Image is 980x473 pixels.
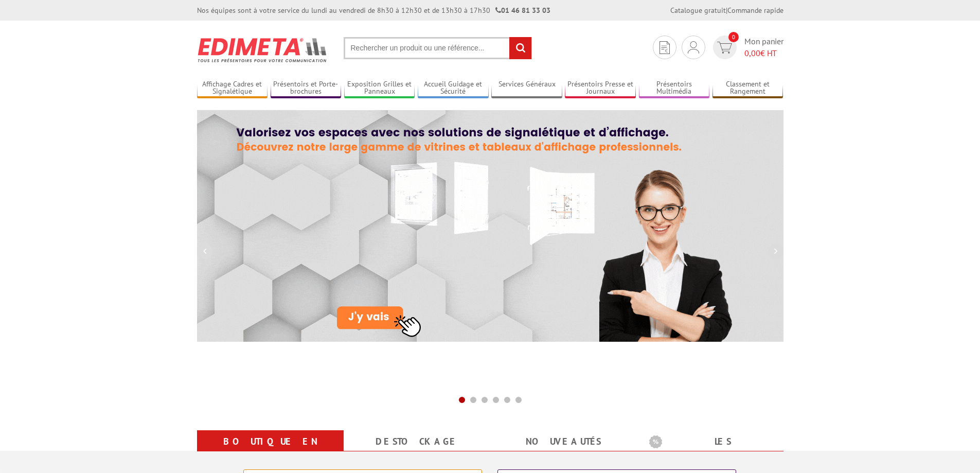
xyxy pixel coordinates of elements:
[744,47,783,59] span: € HT
[209,432,331,469] a: Boutique en ligne
[491,80,562,97] a: Services Généraux
[710,36,783,59] a: devis rapide 0 Mon panier 0,00€ HT
[670,6,726,15] a: Catalogue gratuit
[728,32,739,42] span: 0
[418,80,489,97] a: Accueil Guidage et Sécurité
[356,432,478,451] a: Destockage
[565,80,636,97] a: Présentoirs Presse et Journaux
[197,5,550,15] div: Nos équipes sont à votre service du lundi au vendredi de 8h30 à 12h30 et de 13h30 à 17h30
[271,80,342,97] a: Présentoirs et Porte-brochures
[688,41,699,54] img: devis rapide
[344,80,415,97] a: Exposition Grilles et Panneaux
[744,36,783,59] span: Mon panier
[197,80,268,97] a: Affichage Cadres et Signalétique
[509,37,531,59] input: rechercher
[670,5,783,15] div: |
[344,37,532,59] input: Rechercher un produit ou une référence...
[503,432,625,451] a: nouveautés
[649,432,771,469] a: Les promotions
[197,31,328,69] img: Présentoir, panneau, stand - Edimeta - PLV, affichage, mobilier bureau, entreprise
[639,80,710,97] a: Présentoirs Multimédia
[649,432,778,453] b: Les promotions
[712,80,783,97] a: Classement et Rangement
[495,6,550,15] strong: 01 46 81 33 03
[744,48,760,58] span: 0,00
[660,41,670,54] img: devis rapide
[727,6,783,15] a: Commande rapide
[717,42,732,54] img: devis rapide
